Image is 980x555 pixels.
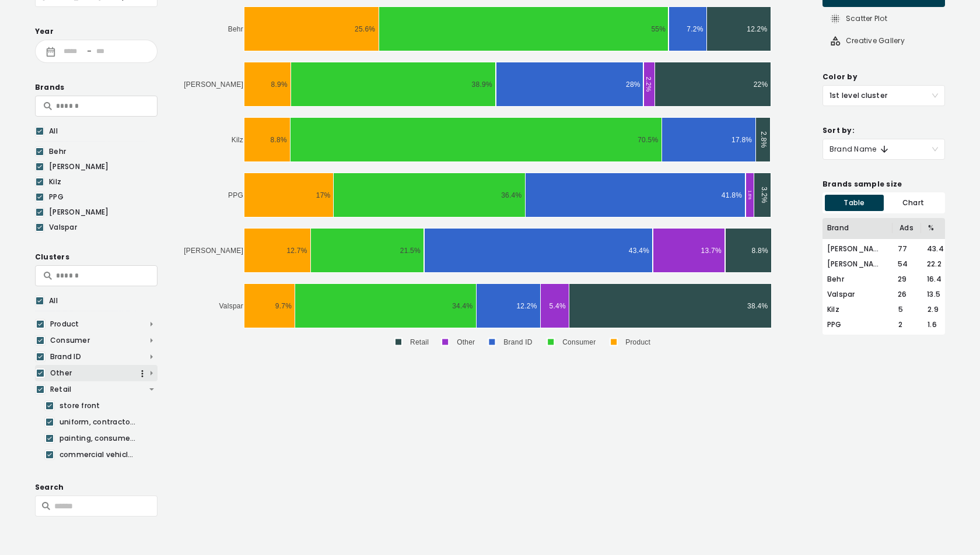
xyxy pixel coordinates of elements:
div: commercial vehicle, contractors [44,447,157,463]
div: commercial vehicle, contractors [60,449,138,460]
span: 1st level cluster [829,86,938,106]
div: store front [60,401,138,411]
div: Retail [50,384,137,395]
div: Sort by: [822,125,945,136]
div: painting, consumer, contractors [44,430,157,447]
div: 43.4 [920,244,940,254]
div: Consumer [35,332,157,349]
div: Product [50,319,137,329]
div: Behr [49,146,151,157]
div: Brand Name [829,144,876,154]
div: painting, consumer, contractors [60,433,138,444]
img: arrow_drop_down_open-b7514784.svg [146,351,157,363]
div: 54 [891,259,920,269]
div: % [921,223,940,233]
div: 77 [891,244,920,254]
div: 1.6 [921,319,940,330]
div: Color by [822,71,945,83]
div: Search [35,482,157,493]
div: 29 [891,274,920,284]
div: [PERSON_NAME] [49,161,151,172]
div: Valspar [827,289,891,300]
img: arrow_drop_down_open-b7514784.svg [146,318,157,330]
div: Other [35,365,157,381]
div: Behr [827,274,891,284]
div: Clusters [35,251,157,263]
div: Brand ID [50,352,137,362]
img: arrow_drop_down_open-b7514784.svg [146,335,157,346]
div: 5 [891,304,921,315]
div: uniform, contractors, interiors [44,414,157,430]
div: Kilz [49,177,151,187]
div: Brands [35,82,157,93]
div: [PERSON_NAME] [827,259,891,269]
div: store front [44,398,157,414]
div: [PERSON_NAME] [49,207,151,217]
div: Retail [35,381,157,398]
div: 2.9 [921,304,940,315]
div: Kilz [827,304,891,315]
div: Other [50,368,136,378]
div: Consumer [50,335,137,346]
div: 2 [891,319,921,330]
div: All [49,296,151,306]
div: Product [35,316,157,332]
div: Valspar [49,222,151,233]
div: - [82,47,96,55]
div: 26 [891,289,920,300]
div: 13.5 [920,289,940,300]
div: Ads [892,223,921,233]
div: Brand [827,223,892,233]
div: All [49,126,151,136]
div: 16.4 [920,274,940,284]
div: [PERSON_NAME] [827,244,891,254]
div: Chart [884,195,943,211]
div: Creative Gallery [829,35,905,47]
div: Brands sample size [822,178,945,190]
div: 22.2 [920,259,940,269]
div: Year [35,26,157,37]
div: uniform, contractors, interiors [60,417,138,427]
div: Brand ID [35,349,157,365]
div: PPG [827,319,891,330]
img: arrow_drop_down-cd8b5fdd.svg [146,384,157,395]
img: arrow_drop_down_open-b7514784.svg [146,367,157,379]
div: Table [825,195,884,211]
div: Scatter Plot [829,13,887,24]
div: PPG [49,192,151,202]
